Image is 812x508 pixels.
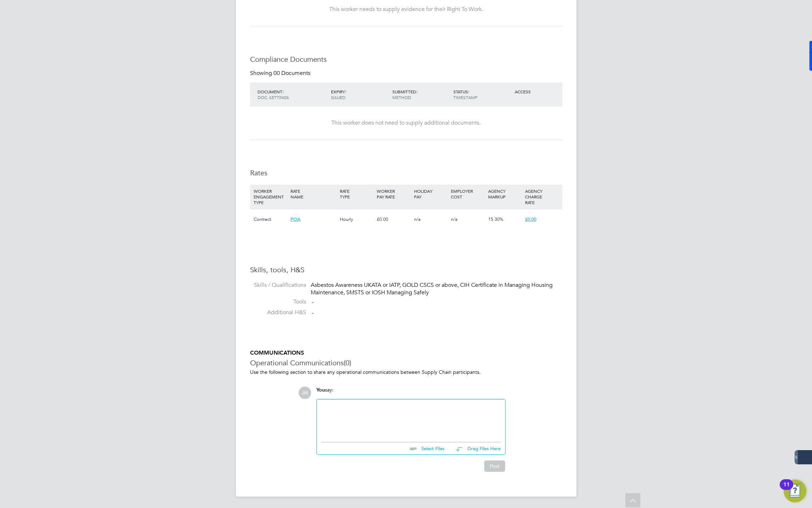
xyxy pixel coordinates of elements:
[414,216,421,222] span: n/a
[484,460,505,472] button: Post
[289,185,338,203] div: RATE NAME
[258,94,289,100] span: DOC. SETTINGS
[783,485,790,494] div: 11
[299,387,311,399] span: JM
[452,85,513,104] div: STATUS
[250,358,562,367] h3: Operational Communications
[257,6,555,13] div: This worker needs to supply evidence for their Right To Work.
[316,387,325,393] span: You
[329,85,391,104] div: EXPIRY
[525,216,536,222] span: £0.00
[513,85,562,98] div: ACCESS
[250,265,562,274] h3: Skills, tools, H&S
[784,480,806,502] button: Open Resource Center, 11 new notifications
[345,89,346,94] span: /
[256,85,329,104] div: DOCUMENT
[250,349,562,357] h5: COMMUNICATIONS
[312,309,314,316] span: -
[450,441,501,456] button: Drag Files Here
[291,216,300,222] span: POA
[416,89,418,94] span: /
[412,185,449,203] div: HOLIDAY PAY
[523,185,560,209] div: AGENCY CHARGE RATE
[250,168,562,177] h3: Rates
[338,209,375,230] div: Hourly
[250,55,562,64] h3: Compliance Documents
[468,89,469,94] span: /
[392,94,411,100] span: METHOD
[488,216,503,222] span: 15.30%
[282,89,284,94] span: /
[375,185,412,203] div: WORKER PAY RATE
[391,85,452,104] div: SUBMITTED
[274,70,310,77] span: 00 Documents
[312,299,314,306] span: -
[344,358,351,367] span: (0)
[311,282,562,296] div: Asbestos Awareness UKATA or IATP, GOLD CSCS or above, CIH Certificate in Managing Housing Mainten...
[451,216,458,222] span: n/a
[331,94,346,100] span: ISSUED
[250,298,306,306] label: Tools
[257,119,555,127] div: This worker does not need to supply additional documents.
[486,185,523,203] div: AGENCY MARKUP
[252,209,289,230] div: Contract
[252,185,289,209] div: WORKER ENGAGEMENT TYPE
[338,185,375,203] div: RATE TYPE
[250,309,306,316] label: Additional H&S
[250,282,306,289] label: Skills / Qualifications
[250,369,562,375] p: Use the following section to share any operational communications between Supply Chain participants.
[375,209,412,230] div: £0.00
[316,387,506,399] div: say:
[453,94,477,100] span: TIMESTAMP
[250,70,312,77] div: Showing
[449,185,486,203] div: EMPLOYER COST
